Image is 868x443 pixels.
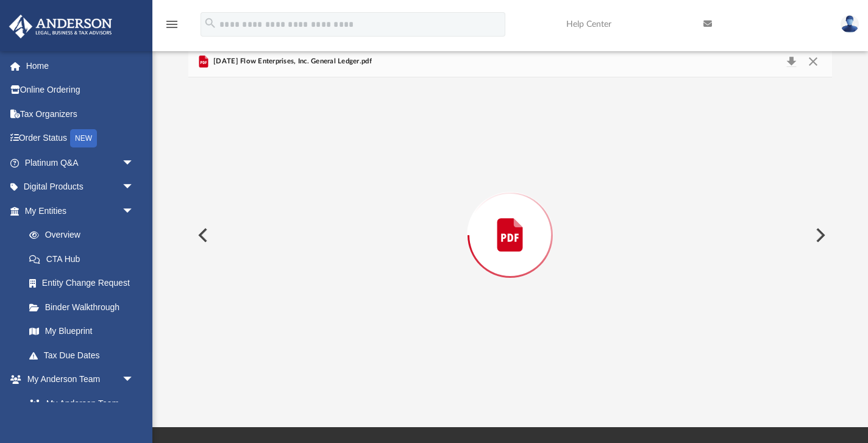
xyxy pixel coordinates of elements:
[122,199,146,224] span: arrow_drop_down
[211,56,372,67] span: [DATE] Flow Enterprises, Inc. General Ledger.pdf
[17,271,152,296] a: Entity Change Request
[165,23,179,32] a: menu
[17,223,152,247] a: Overview
[9,175,152,199] a: Digital Productsarrow_drop_down
[165,17,179,32] i: menu
[122,151,146,175] span: arrow_drop_down
[122,175,146,200] span: arrow_drop_down
[17,247,152,271] a: CTA Hub
[188,46,833,392] div: Preview
[9,126,152,151] a: Order StatusNEW
[17,295,152,319] a: Binder Walkthrough
[9,151,152,175] a: Platinum Q&Aarrow_drop_down
[17,391,140,416] a: My Anderson Team
[188,218,215,252] button: Previous File
[5,15,116,38] img: Anderson Advisors Platinum Portal
[204,16,217,30] i: search
[9,78,152,102] a: Online Ordering
[17,343,152,367] a: Tax Due Dates
[841,15,859,33] img: User Pic
[802,53,824,70] button: Close
[9,367,146,392] a: My Anderson Teamarrow_drop_down
[9,102,152,126] a: Tax Organizers
[70,129,97,147] div: NEW
[806,218,833,252] button: Next File
[9,199,152,223] a: My Entitiesarrow_drop_down
[780,53,802,70] button: Download
[122,367,146,392] span: arrow_drop_down
[17,319,146,344] a: My Blueprint
[9,54,152,78] a: Home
